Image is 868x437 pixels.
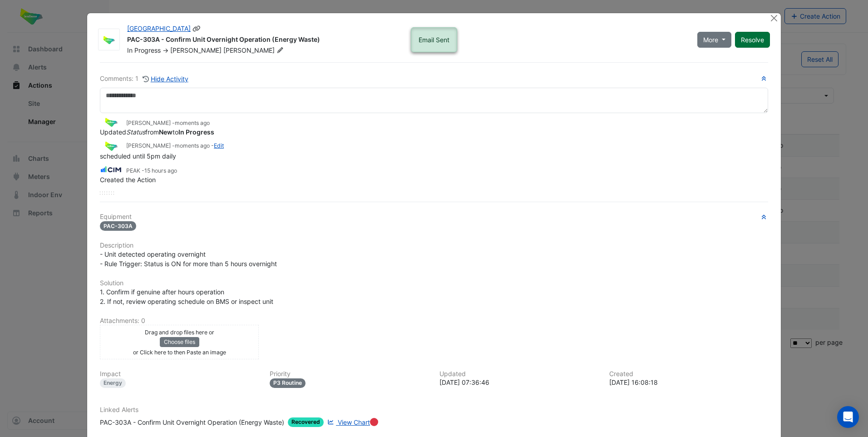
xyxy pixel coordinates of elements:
em: Status [126,128,145,136]
small: Drag and drop files here or [145,329,214,336]
a: [GEOGRAPHIC_DATA] [127,25,191,32]
span: - Unit detected operating overnight - Rule Trigger: Status is ON for more than 5 hours overnight [100,250,277,268]
span: 1. Confirm if genuine after hours operation 2. If not, review operating schedule on BMS or inspec... [100,288,273,305]
div: Tooltip anchor [370,418,378,426]
button: Resolve [735,32,770,48]
div: PAC-303A - Confirm Unit Overnight Operation (Energy Waste) [127,35,686,46]
div: Comments: 1 [100,74,189,84]
span: -> [163,46,168,54]
a: View Chart [325,417,370,427]
img: Lendlease Retail [100,117,123,127]
h6: Updated [439,370,598,378]
div: [DATE] 07:36:46 [439,377,598,387]
strong: In Progress [178,128,214,136]
button: Close [769,13,779,23]
h6: Impact [100,370,259,378]
span: PAC-303A [100,221,136,231]
span: View Chart [338,418,370,426]
span: Recovered [288,417,324,427]
div: P3 Routine [270,378,306,388]
small: or Click here to then Paste an image [133,349,226,356]
h6: Created [609,370,768,378]
h6: Attachments: 0 [100,317,768,325]
ngb-alert: Email Sent [411,27,457,52]
div: Open Intercom Messenger [837,406,859,428]
button: Hide Activity [142,74,189,84]
span: [PERSON_NAME] [223,46,285,55]
span: Updated from to [100,128,214,136]
button: More [697,32,731,48]
h6: Description [100,242,768,249]
h6: Solution [100,279,768,287]
div: PAC-303A - Confirm Unit Overnight Operation (Energy Waste) [100,417,284,427]
span: scheduled until 5pm daily [100,152,176,160]
span: Copy link to clipboard [192,25,201,32]
span: [PERSON_NAME] [170,46,222,54]
span: More [703,35,718,45]
img: Lendlease Retail [99,35,119,45]
small: PEAK - [126,167,177,175]
img: CIM [100,165,123,175]
h6: Priority [270,370,429,378]
button: Choose files [160,337,199,347]
small: [PERSON_NAME] - [126,119,210,127]
span: 2025-08-24 16:08:18 [144,167,177,174]
a: Edit [214,142,224,149]
small: [PERSON_NAME] - - [126,142,224,150]
div: [DATE] 16:08:18 [609,377,768,387]
span: In Progress [127,46,161,54]
img: Lendlease Retail [100,141,123,151]
h6: Equipment [100,213,768,221]
span: 2025-08-25 07:36:43 [175,142,210,149]
strong: New [159,128,173,136]
div: Energy [100,378,126,388]
h6: Linked Alerts [100,406,768,414]
span: Created the Action [100,176,156,184]
span: 2025-08-25 07:36:46 [175,119,210,126]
